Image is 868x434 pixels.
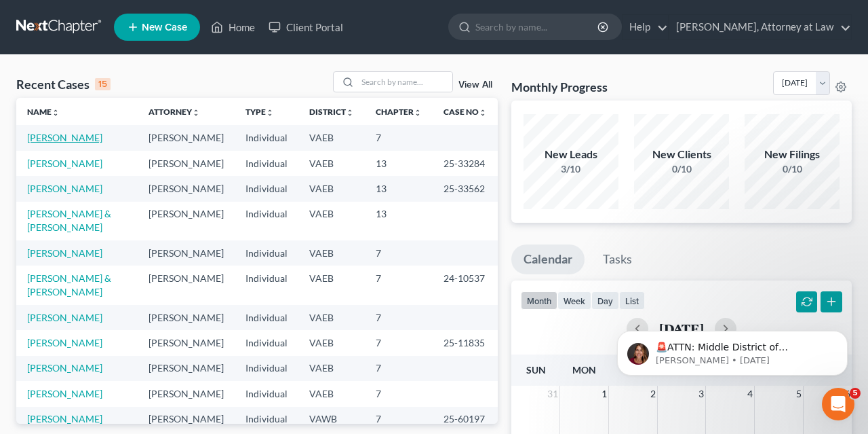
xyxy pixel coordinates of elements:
[27,312,102,323] a: [PERSON_NAME]
[138,151,235,176] td: [PERSON_NAME]
[235,330,298,355] td: Individual
[245,107,274,117] a: Typeunfold_more
[27,247,102,259] a: [PERSON_NAME]
[27,272,111,297] a: [PERSON_NAME] & [PERSON_NAME]
[346,109,354,117] i: unfold_more
[235,240,298,266] td: Individual
[266,109,274,117] i: unfold_more
[138,202,235,240] td: [PERSON_NAME]
[235,202,298,240] td: Individual
[433,176,498,201] td: 25-33562
[376,107,422,117] a: Chapterunfold_more
[298,240,365,266] td: VAEB
[623,15,668,39] a: Help
[521,291,557,310] button: month
[443,107,487,117] a: Case Nounfold_more
[365,266,433,304] td: 7
[365,330,433,355] td: 7
[235,381,298,406] td: Individual
[597,302,868,397] iframe: Intercom notifications message
[138,125,235,150] td: [PERSON_NAME]
[27,107,60,117] a: Nameunfold_more
[27,132,102,143] a: [PERSON_NAME]
[433,266,498,304] td: 24-10537
[365,151,433,176] td: 13
[138,407,235,432] td: [PERSON_NAME]
[298,407,365,432] td: VAWB
[27,413,102,424] a: [PERSON_NAME]
[526,364,546,376] span: Sun
[745,162,840,176] div: 0/10
[138,266,235,304] td: [PERSON_NAME]
[235,176,298,201] td: Individual
[27,362,102,374] a: [PERSON_NAME]
[138,305,235,330] td: [PERSON_NAME]
[204,15,262,39] a: Home
[235,266,298,304] td: Individual
[298,266,365,304] td: VAEB
[511,79,608,95] h3: Monthly Progress
[850,388,861,399] span: 5
[262,15,350,39] a: Client Portal
[365,407,433,432] td: 7
[365,176,433,201] td: 13
[27,208,111,233] a: [PERSON_NAME] & [PERSON_NAME]
[27,337,102,348] a: [PERSON_NAME]
[95,78,111,90] div: 15
[591,245,644,274] a: Tasks
[619,291,645,310] button: list
[365,240,433,266] td: 7
[235,305,298,330] td: Individual
[745,147,840,162] div: New Filings
[365,202,433,240] td: 13
[414,109,422,117] i: unfold_more
[458,80,492,90] a: View All
[138,381,235,406] td: [PERSON_NAME]
[475,14,599,39] input: Search by name...
[365,305,433,330] td: 7
[572,364,596,376] span: Mon
[669,15,851,39] a: [PERSON_NAME], Attorney at Law
[591,291,619,310] button: day
[557,291,591,310] button: week
[822,388,854,420] iframe: Intercom live chat
[433,151,498,176] td: 25-33284
[298,202,365,240] td: VAEB
[138,356,235,381] td: [PERSON_NAME]
[634,147,729,162] div: New Clients
[479,109,487,117] i: unfold_more
[298,125,365,150] td: VAEB
[365,381,433,406] td: 7
[138,240,235,266] td: [PERSON_NAME]
[357,72,452,92] input: Search by name...
[27,388,102,399] a: [PERSON_NAME]
[365,125,433,150] td: 7
[433,330,498,355] td: 25-11835
[235,407,298,432] td: Individual
[192,109,200,117] i: unfold_more
[365,356,433,381] td: 7
[298,305,365,330] td: VAEB
[27,158,102,169] a: [PERSON_NAME]
[309,107,354,117] a: Districtunfold_more
[433,407,498,432] td: 25-60197
[138,176,235,201] td: [PERSON_NAME]
[149,107,200,117] a: Attorneyunfold_more
[524,147,618,162] div: New Leads
[298,330,365,355] td: VAEB
[235,356,298,381] td: Individual
[634,162,729,176] div: 0/10
[524,162,618,176] div: 3/10
[235,151,298,176] td: Individual
[298,381,365,406] td: VAEB
[511,245,585,274] a: Calendar
[16,76,111,92] div: Recent Cases
[52,109,60,117] i: unfold_more
[235,125,298,150] td: Individual
[298,151,365,176] td: VAEB
[27,183,102,194] a: [PERSON_NAME]
[298,176,365,201] td: VAEB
